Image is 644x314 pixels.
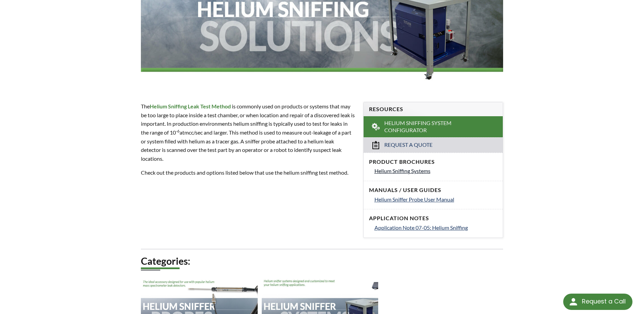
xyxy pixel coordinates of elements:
h4: Application Notes [369,215,497,222]
h2: Categories: [141,255,503,267]
span: Request a Quote [384,141,433,149]
a: Helium Sniffing System Configurator [364,116,503,137]
img: round button [568,296,579,307]
h4: Manuals / User Guides [369,187,497,194]
strong: Helium Sniffing Leak Test Method [150,103,231,109]
sup: -6 [176,128,180,134]
h4: Resources [369,106,497,113]
a: Request a Quote [364,137,503,153]
span: Helium Sniffing Systems [374,168,430,174]
p: The is commonly used on products or systems that may be too large to place inside a test chamber,... [141,102,355,163]
span: Helium Sniffer Probe User Manual [374,196,454,203]
a: Application Note 07-05: Helium Sniffing [374,223,497,232]
span: Helium Sniffing System Configurator [384,120,483,134]
div: Request a Call [582,294,626,309]
h4: Product Brochures [369,158,497,165]
p: Check out the products and options listed below that use the helium sniffing test method. [141,168,355,177]
a: Helium Sniffer Probe User Manual [374,195,497,204]
span: Application Note 07-05: Helium Sniffing [374,224,468,231]
a: Helium Sniffing Systems [374,167,497,175]
div: Request a Call [563,294,632,310]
